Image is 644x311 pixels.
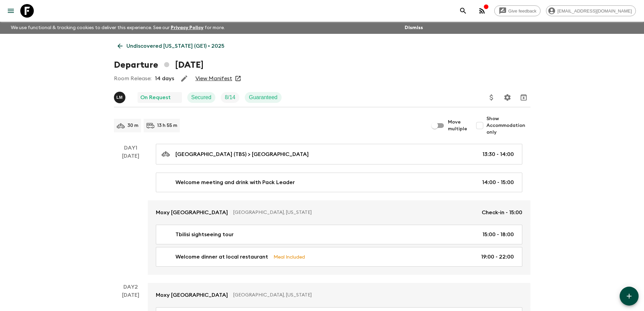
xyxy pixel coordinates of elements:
[148,283,530,307] a: Moxy [GEOGRAPHIC_DATA][GEOGRAPHIC_DATA], [US_STATE]
[127,122,138,129] p: 30 m
[225,93,235,102] p: 8 / 14
[156,208,228,217] p: Moxy [GEOGRAPHIC_DATA]
[249,93,278,102] p: Guaranteed
[156,173,522,192] a: Welcome meeting and drink with Pack Leader14:00 - 15:00
[273,253,305,261] p: Meal Included
[114,39,228,53] a: Undiscovered [US_STATE] (GE1) • 2025
[8,22,228,34] p: We use functional & tracking cookies to deliver this experience. See our for more.
[187,92,216,103] div: Secured
[114,94,127,99] span: Luka Mamniashvili
[156,247,522,267] a: Welcome dinner at local restaurantMeal Included19:00 - 22:00
[448,119,468,132] span: Move multiple
[482,208,522,217] p: Check-in - 15:00
[114,92,127,103] button: LM
[156,144,522,164] a: [GEOGRAPHIC_DATA] (TBS) > [GEOGRAPHIC_DATA]13:30 - 14:00
[175,150,309,158] p: [GEOGRAPHIC_DATA] (TBS) > [GEOGRAPHIC_DATA]
[157,122,177,129] p: 13 h 55 m
[546,5,636,16] div: [EMAIL_ADDRESS][DOMAIN_NAME]
[195,75,232,82] a: View Manifest
[114,283,148,291] p: Day 2
[175,178,295,186] p: Welcome meeting and drink with Pack Leader
[481,253,514,261] p: 19:00 - 22:00
[403,23,425,32] button: Dismiss
[116,95,123,100] p: L M
[221,92,239,103] div: Trip Fill
[456,4,470,18] button: search adventures
[126,42,224,50] p: Undiscovered [US_STATE] (GE1) • 2025
[554,8,636,14] span: [EMAIL_ADDRESS][DOMAIN_NAME]
[156,225,522,244] a: Tbilisi sightseeing tour15:00 - 18:00
[191,93,212,102] p: Secured
[114,74,151,83] p: Room Release:
[114,58,204,72] h1: Departure [DATE]
[505,8,540,14] span: Give feedback
[482,230,514,239] p: 15:00 - 18:00
[494,5,541,16] a: Give feedback
[155,74,174,83] p: 14 days
[140,93,171,102] p: On Request
[482,150,514,158] p: 13:30 - 14:00
[148,200,530,225] a: Moxy [GEOGRAPHIC_DATA][GEOGRAPHIC_DATA], [US_STATE]Check-in - 15:00
[156,291,228,299] p: Moxy [GEOGRAPHIC_DATA]
[517,91,530,104] button: Archive (Completed, Cancelled or Unsynced Departures only)
[175,253,268,261] p: Welcome dinner at local restaurant
[501,91,514,104] button: Settings
[233,209,476,216] p: [GEOGRAPHIC_DATA], [US_STATE]
[122,152,139,275] div: [DATE]
[486,115,530,136] span: Show Accommodation only
[233,292,517,298] p: [GEOGRAPHIC_DATA], [US_STATE]
[485,91,498,104] button: Update Price, Early Bird Discount and Costs
[175,230,234,239] p: Tbilisi sightseeing tour
[4,4,18,18] button: menu
[171,25,204,30] a: Privacy Policy
[114,144,148,152] p: Day 1
[482,178,514,186] p: 14:00 - 15:00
